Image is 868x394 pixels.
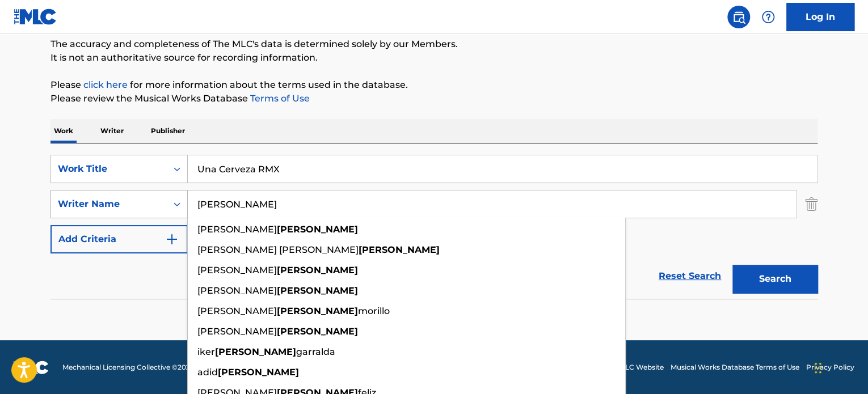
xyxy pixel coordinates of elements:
[732,10,745,24] img: search
[732,265,818,293] button: Search
[277,265,358,276] strong: [PERSON_NAME]
[277,326,358,337] strong: [PERSON_NAME]
[811,340,868,394] iframe: Chat Widget
[277,306,358,316] strong: [PERSON_NAME]
[197,367,218,378] span: adid
[277,224,358,235] strong: [PERSON_NAME]
[358,306,390,316] span: morillo
[277,285,358,296] strong: [PERSON_NAME]
[786,3,854,31] a: Log In
[296,346,335,357] span: garralda
[50,119,77,143] p: Work
[757,6,779,28] div: Help
[148,119,188,143] p: Publisher
[50,37,818,51] p: The accuracy and completeness of The MLC's data is determined solely by our Members.
[50,225,188,253] button: Add Criteria
[197,244,359,255] span: [PERSON_NAME] [PERSON_NAME]
[815,351,821,385] div: Drag
[197,224,277,235] span: [PERSON_NAME]
[14,9,57,25] img: MLC Logo
[97,119,127,143] p: Writer
[83,79,128,90] a: click here
[14,361,49,374] img: logo
[806,362,854,372] a: Privacy Policy
[197,346,215,357] span: iker
[58,197,160,211] div: Writer Name
[653,264,727,289] a: Reset Search
[62,362,194,372] span: Mechanical Licensing Collective © 2025
[197,326,277,337] span: [PERSON_NAME]
[197,306,277,316] span: [PERSON_NAME]
[761,10,775,24] img: help
[215,346,296,357] strong: [PERSON_NAME]
[58,162,160,176] div: Work Title
[359,244,440,255] strong: [PERSON_NAME]
[727,6,750,28] a: Public Search
[50,155,818,299] form: Search Form
[50,92,818,105] p: Please review the Musical Works Database
[218,367,299,378] strong: [PERSON_NAME]
[50,78,818,92] p: Please for more information about the terms used in the database.
[605,362,664,372] a: The MLC Website
[197,285,277,296] span: [PERSON_NAME]
[165,232,179,246] img: 9d2ae6d4665cec9f34b9.svg
[671,362,799,372] a: Musical Works Database Terms of Use
[805,190,818,218] img: Delete Criterion
[50,51,818,65] p: It is not an authoritative source for recording information.
[197,265,277,276] span: [PERSON_NAME]
[248,93,310,104] a: Terms of Use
